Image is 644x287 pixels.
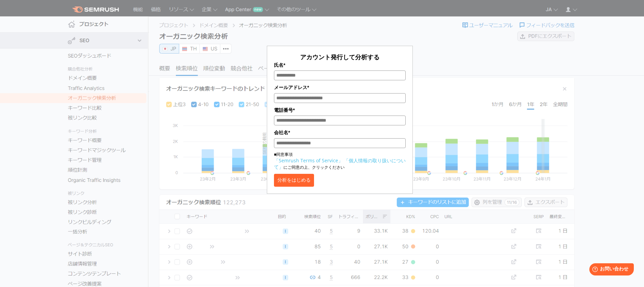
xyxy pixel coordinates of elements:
[300,53,380,61] span: アカウント発行して分析する
[584,261,637,280] iframe: Help widget launcher
[274,151,406,170] p: ■同意事項 にご同意の上、クリックください
[274,157,343,164] a: 「Semrush Terms of Service」
[274,106,406,114] label: 電話番号*
[274,157,406,170] a: 「個人情報の取り扱いについて」
[274,174,314,187] button: 分析をはじめる
[274,84,406,91] label: メールアドレス*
